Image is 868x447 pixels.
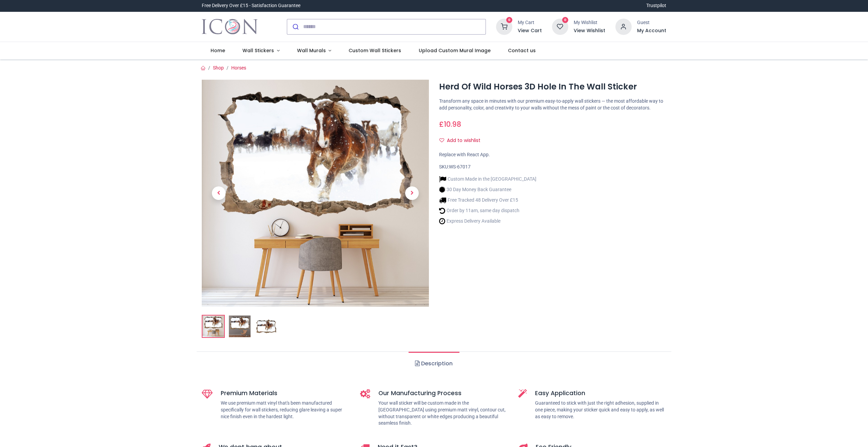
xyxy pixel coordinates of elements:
[419,47,491,54] span: Upload Custom Mural Image
[506,17,513,23] sup: 0
[409,352,459,375] a: Description
[496,23,512,29] a: 0
[202,17,258,36] a: Logo of Icon Wall Stickers
[221,389,350,398] h5: Premium Materials
[405,186,419,200] span: Next
[439,135,486,146] button: Add to wishlistAdd to wishlist
[288,42,340,60] a: Wall Murals
[202,80,429,307] img: Herd Of Wild Horses 3D Hole In The Wall Sticker
[242,47,274,54] span: Wall Stickers
[287,19,303,34] button: Submit
[234,42,288,60] a: Wall Stickers
[439,119,461,129] span: £
[439,218,536,225] li: Express Delivery Available
[202,316,224,337] img: Herd Of Wild Horses 3D Hole In The Wall Sticker
[574,27,605,34] a: View Wishlist
[535,389,666,398] h5: Easy Application
[395,114,429,272] a: Next
[211,47,225,54] span: Home
[439,186,536,193] li: 30 Day Money Back Guarantee
[378,389,508,398] h5: Our Manufacturing Process
[449,164,471,169] span: WS-67017
[213,65,224,70] a: Shop
[552,23,568,29] a: 0
[378,400,508,426] p: Your wall sticker will be custom made in the [GEOGRAPHIC_DATA] using premium matt vinyl, contour ...
[255,316,277,337] img: WS-67017-03
[202,114,236,272] a: Previous
[221,400,350,420] p: We use premium matt vinyl that's been manufactured specifically for wall stickers, reducing glare...
[202,2,300,9] div: Free Delivery Over £15 - Satisfaction Guarantee
[439,81,666,93] h1: Herd Of Wild Horses 3D Hole In The Wall Sticker
[231,65,246,70] a: Horses
[637,27,666,34] a: My Account
[518,19,542,26] div: My Cart
[444,119,461,129] span: 10.98
[535,400,666,420] p: Guaranteed to stick with just the right adhesion, supplied in one piece, making your sticker quic...
[439,98,666,111] p: Transform any space in minutes with our premium easy-to-apply wall stickers — the most affordable...
[637,19,666,26] div: Guest
[349,47,401,54] span: Custom Wall Stickers
[574,19,605,26] div: My Wishlist
[562,17,569,23] sup: 0
[439,197,536,204] li: Free Tracked 48 Delivery Over £15
[646,2,666,9] a: Trustpilot
[439,164,666,170] div: SKU:
[202,17,258,36] img: Icon Wall Stickers
[297,47,326,54] span: Wall Murals
[439,176,536,183] li: Custom Made in the [GEOGRAPHIC_DATA]
[439,138,444,143] i: Add to wishlist
[439,207,536,214] li: Order by 11am, same day dispatch
[212,186,225,200] span: Previous
[508,47,536,54] span: Contact us
[229,316,251,337] img: WS-67017-02
[518,27,542,34] a: View Cart
[439,151,666,158] div: Replace with React App.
